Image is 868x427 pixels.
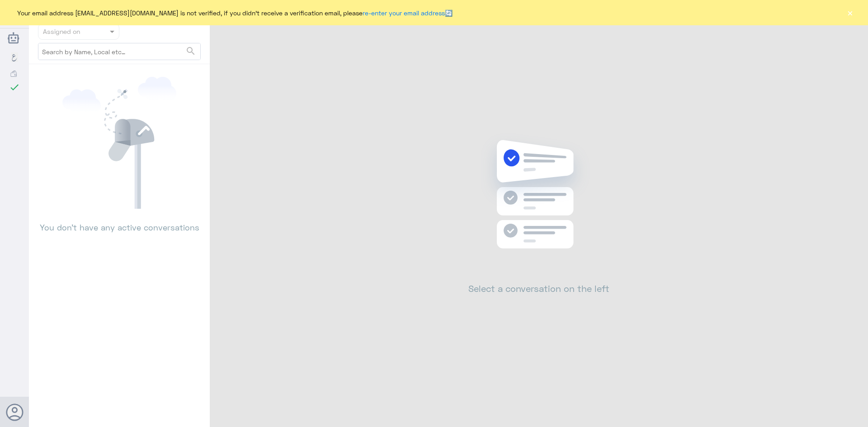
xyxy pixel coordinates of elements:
input: Search by Name, Local etc… [38,43,200,60]
button: search [185,44,196,59]
span: Your email address [EMAIL_ADDRESS][DOMAIN_NAME] is not verified, if you didn't receive a verifica... [17,8,453,18]
i: check [9,82,20,93]
p: You don’t have any active conversations [38,209,201,234]
span: search [185,46,196,56]
h2: Select a conversation on the left [468,283,609,294]
button: × [845,8,854,17]
a: re-enter your email address [363,9,445,17]
button: Avatar [6,404,23,421]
